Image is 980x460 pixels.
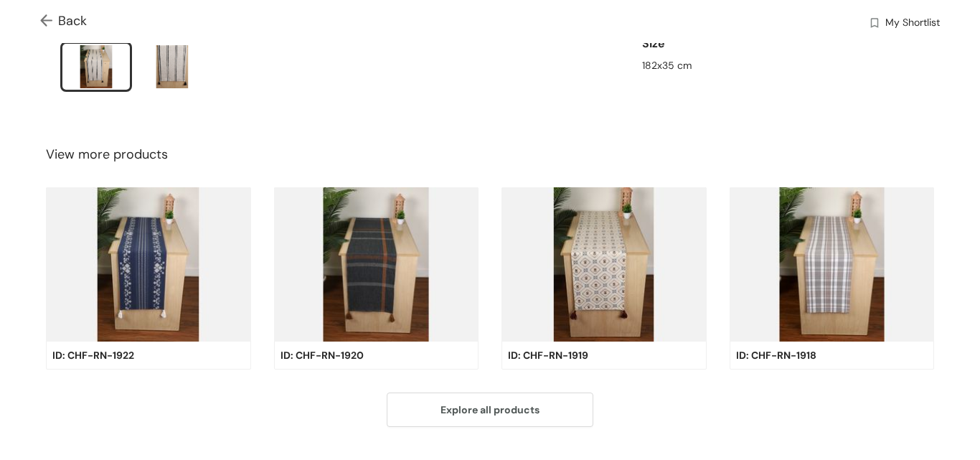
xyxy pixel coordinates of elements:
[501,187,707,342] img: product-img
[136,42,208,92] li: slide item 2
[46,145,168,164] span: View more products
[40,11,87,31] span: Back
[508,347,588,363] span: ID: CHF-RN-1919
[885,15,940,32] span: My Shortlist
[46,187,251,342] img: product-img
[274,187,479,342] img: product-img
[40,14,58,29] img: Go back
[387,393,593,427] button: Explore all products
[736,347,816,363] span: ID: CHF-RN-1918
[642,29,934,58] div: Size
[52,347,134,363] span: ID: CHF-RN-1922
[642,58,934,73] div: 182x35 cm
[730,187,935,342] img: product-img
[281,347,364,363] span: ID: CHF-RN-1920
[868,17,881,32] img: wishlist
[60,42,132,92] li: slide item 1
[440,402,540,418] span: Explore all products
